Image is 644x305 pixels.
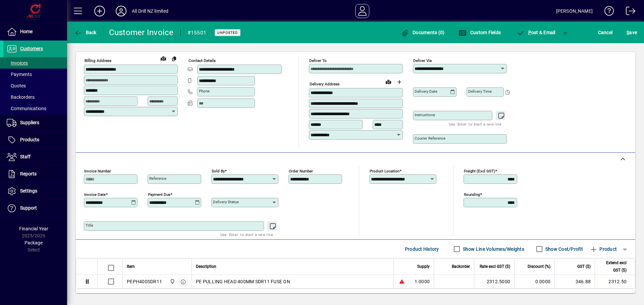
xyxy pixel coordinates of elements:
[7,94,35,100] span: Backorders
[74,30,97,35] span: Back
[457,26,502,39] button: Custom Fields
[627,30,629,35] span: S
[577,263,591,270] span: GST ($)
[3,80,67,91] a: Quotes
[3,149,67,165] a: Staff
[413,58,432,63] mat-label: Deliver via
[625,26,639,39] button: Save
[86,223,93,228] mat-label: Title
[590,244,617,254] span: Product
[3,115,67,131] a: Suppliers
[405,244,439,254] span: Product History
[20,188,37,194] span: Settings
[3,91,67,103] a: Backorders
[212,169,225,173] mat-label: Sold by
[67,26,104,39] app-page-header-button: Back
[199,89,210,93] mat-label: Phone
[3,200,67,217] a: Support
[148,192,170,197] mat-label: Payment due
[586,243,620,255] button: Product
[20,137,39,142] span: Products
[599,1,614,23] a: Knowledge Base
[7,106,46,111] span: Communications
[127,278,162,285] div: PEPH400SDR11
[415,89,437,94] mat-label: Delivery date
[158,53,169,64] a: View on map
[168,278,176,285] span: All Drill NZ Limited
[196,263,216,270] span: Description
[213,200,239,204] mat-label: Delivery status
[24,240,43,245] span: Package
[399,26,446,39] button: Documents (0)
[370,169,399,173] mat-label: Product location
[3,23,67,40] a: Home
[554,275,595,288] td: 346.88
[20,46,43,51] span: Customers
[169,53,179,64] button: Copy to Delivery address
[20,171,37,176] span: Reports
[598,27,613,38] span: Cancel
[3,183,67,200] a: Settings
[89,5,110,17] button: Add
[417,263,430,270] span: Supply
[309,58,327,63] mat-label: Deliver To
[20,29,33,34] span: Home
[187,27,207,38] div: #15501
[514,275,554,288] td: 0.0000
[402,243,442,255] button: Product History
[196,278,290,285] span: PE PULLING HEAD 400MM SDR11 FUSE ON
[596,26,614,39] button: Cancel
[20,205,37,211] span: Support
[7,72,32,77] span: Payments
[217,30,238,35] span: Unposted
[528,263,550,270] span: Discount (%)
[109,27,174,38] div: Customer Invoice
[415,136,445,141] mat-label: Courier Reference
[415,278,430,285] span: 1.0000
[289,169,313,173] mat-label: Order number
[84,192,106,197] mat-label: Invoice date
[462,246,524,252] label: Show Line Volumes/Weights
[627,27,637,38] span: ave
[3,57,67,69] a: Invoices
[401,30,445,35] span: Documents (0)
[84,169,111,173] mat-label: Invoice number
[3,103,67,114] a: Communications
[517,30,555,35] span: ost & Email
[464,192,480,197] mat-label: Rounding
[132,6,169,16] div: All Drill NZ limited
[127,263,135,270] span: Item
[19,226,48,231] span: Financial Year
[452,263,470,270] span: Backorder
[599,259,627,274] span: Extend excl GST ($)
[464,169,495,173] mat-label: Freight (excl GST)
[480,263,510,270] span: Rate excl GST ($)
[20,120,39,125] span: Suppliers
[394,77,405,87] button: Choose address
[3,166,67,182] a: Reports
[513,26,559,39] button: Post & Email
[415,112,435,117] mat-label: Instructions
[478,278,510,285] div: 2312.5000
[220,231,273,238] mat-hint: Use 'Enter' to start a new line
[621,1,636,23] a: Logout
[3,132,67,148] a: Products
[449,120,501,128] mat-hint: Use 'Enter' to start a new line
[528,30,531,35] span: P
[544,246,583,252] label: Show Cost/Profit
[20,154,31,159] span: Staff
[459,30,501,35] span: Custom Fields
[383,76,394,87] a: View on map
[110,5,132,17] button: Profile
[3,69,67,80] a: Payments
[556,6,593,16] div: [PERSON_NAME]
[468,89,492,94] mat-label: Delivery time
[595,275,635,288] td: 2312.50
[7,83,26,88] span: Quotes
[149,176,166,181] mat-label: Reference
[7,60,28,66] span: Invoices
[72,26,98,39] button: Back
